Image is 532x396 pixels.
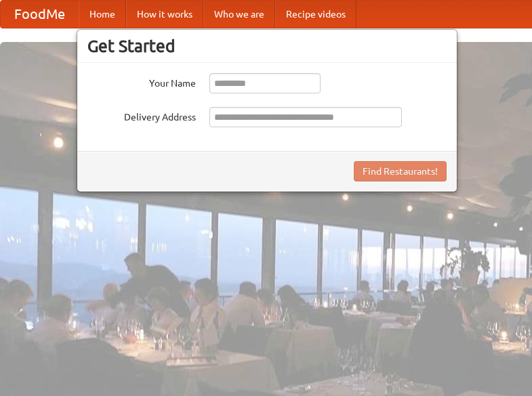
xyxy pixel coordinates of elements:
[87,107,196,124] label: Delivery Address
[203,1,275,28] a: Who we are
[126,1,203,28] a: How it works
[87,73,196,90] label: Your Name
[87,36,447,56] h3: Get Started
[1,1,79,28] a: FoodMe
[275,1,356,28] a: Recipe videos
[79,1,126,28] a: Home
[354,161,447,181] button: Find Restaurants!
